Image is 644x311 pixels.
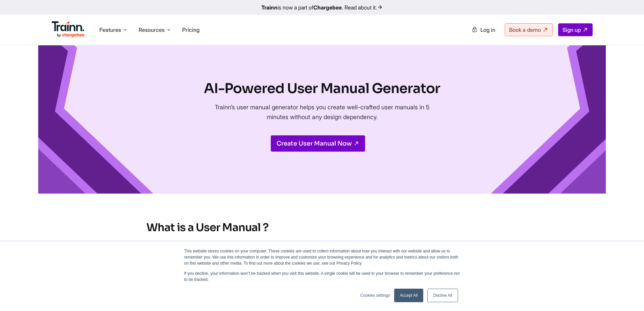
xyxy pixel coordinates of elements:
[509,26,541,33] span: Book a demo
[204,79,440,98] h1: AI-Powered User Manual Generator
[184,270,460,283] p: If you decline, your information won’t be tracked when you visit this website. A single cookie wi...
[558,23,593,36] a: Sign up
[146,221,498,235] h2: What is a User Manual ?
[313,4,342,11] b: Chargebee
[99,26,121,34] span: Features
[427,289,458,302] a: Decline All
[271,135,365,152] a: Create User Manual Now
[182,26,199,33] a: Pricing
[209,102,435,122] p: Trainn’s user manual generator helps you create well-crafted user manuals in 5 minutes without an...
[261,4,278,11] b: Trainn
[468,24,499,36] a: Log in
[505,23,553,36] a: Book a demo
[394,289,424,302] a: Accept All
[139,26,165,34] span: Resources
[563,26,581,33] span: Sign up
[480,26,495,33] span: Log in
[52,21,85,38] img: Trainn Logo
[360,292,390,298] a: Cookies settings
[184,248,460,266] p: This website stores cookies on your computer. These cookies are used to collect information about...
